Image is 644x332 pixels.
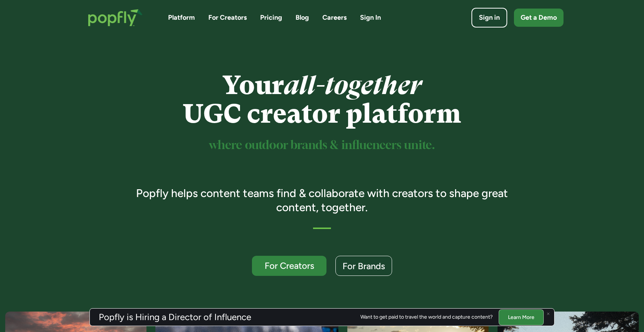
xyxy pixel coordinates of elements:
[360,314,493,320] div: Want to get paid to travel the world and capture content?
[296,13,309,22] a: Blog
[126,71,519,128] h1: Your UGC creator platform
[514,9,563,27] a: Get a Demo
[259,261,320,270] div: For Creators
[209,140,435,151] sup: where outdoor brands & influencers unite.
[80,1,150,34] a: home
[360,13,381,22] a: Sign In
[208,13,247,22] a: For Creators
[168,13,195,22] a: Platform
[260,13,282,22] a: Pricing
[322,13,347,22] a: Careers
[521,13,557,22] div: Get a Demo
[471,8,507,28] a: Sign in
[284,70,422,100] em: all-together
[342,261,385,271] div: For Brands
[252,256,326,276] a: For Creators
[479,13,500,22] div: Sign in
[126,186,519,214] h3: Popfly helps content teams find & collaborate with creators to shape great content, together.
[335,256,392,276] a: For Brands
[99,313,251,322] h3: Popfly is Hiring a Director of Influence
[499,309,544,325] a: Learn More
